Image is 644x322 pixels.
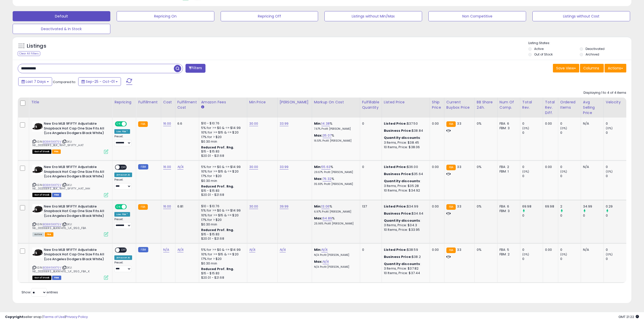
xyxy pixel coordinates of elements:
[522,257,543,261] div: 0
[606,130,626,135] div: 0
[362,121,378,126] div: 0
[32,193,51,197] span: All listings that are currently out of stock and unavailable for purchase on Amazon
[201,237,243,241] div: $20.01 - $21.68
[362,248,378,252] div: 0
[384,136,426,140] div: :
[43,140,61,144] a: B0BW9XX75V
[314,265,356,269] p: N/A Profit [PERSON_NAME]
[545,100,556,116] div: Total Rev. Diff.
[545,165,554,169] div: 0.00
[201,213,243,218] div: 10% for >= $15 & <= $20
[201,126,243,130] div: 5% for >= $0 & <= $14.99
[532,11,630,21] button: Listings without Cost
[201,189,243,193] div: $15 - $15.83
[314,121,322,126] b: Min:
[201,222,243,227] div: $0.30 min
[586,47,605,51] label: Deactivated
[249,100,275,105] div: Min Price
[618,314,639,319] span: 2025-10-9 21:22 GMT
[522,100,541,110] div: Total Rev.
[314,247,322,252] b: Min:
[114,255,132,260] div: Amazon AI
[32,183,90,191] span: | SKU: NE_DODGERS_BLK_WHT_9FIFTY_HAT_IHH
[114,173,132,177] div: Amazon AI
[384,172,412,176] b: Business Price:
[606,213,626,218] div: 0
[384,188,426,193] div: 10 Items, Price: $34.92
[32,140,84,147] span: | SKU: NE_DODGERS_BLK_WHT_9FIFTY_HAT
[384,255,426,259] div: $38.2
[201,218,243,222] div: 17% for > $20
[384,228,426,232] div: 10 Items, Price: $33.95
[138,247,148,252] small: FBM
[314,127,356,131] p: 7.67% Profit [PERSON_NAME]
[384,128,426,133] div: $38.84
[428,11,526,21] button: Non Competitive
[177,164,183,169] a: N/A
[114,100,134,105] div: Repricing
[583,100,601,116] div: Avg Selling Price
[583,66,599,71] span: Columns
[446,165,456,170] small: FBA
[522,130,543,135] div: 0
[114,212,130,217] div: Low. FBA *
[560,257,581,261] div: 0
[384,218,426,223] div: :
[384,218,420,223] b: Quantity discounts
[280,100,310,105] div: [PERSON_NAME]
[314,204,356,214] div: %
[606,121,626,126] div: 0
[138,100,159,105] div: Fulfillment
[201,267,234,271] b: Reduced Prof. Rng.
[606,165,626,169] div: 0
[314,133,356,143] div: %
[560,165,581,169] div: 0
[138,164,148,169] small: FBM
[362,165,378,169] div: 0
[522,213,543,218] div: 0
[522,165,543,169] div: 0
[560,174,581,178] div: 0
[163,121,171,126] a: 16.00
[249,164,258,169] a: 30.00
[384,184,426,188] div: 3 Items, Price: $35.28
[114,178,132,190] div: Preset:
[432,248,440,252] div: 0.00
[44,121,105,137] b: New Era MLB 9FIFTY Adjustable Snapback Hat Cap One Size Fits All (Los Angeles Dodgers Black White)
[522,121,543,126] div: 0
[323,176,331,181] a: 76.32
[606,252,613,256] small: (0%)
[384,262,426,266] div: :
[314,139,356,143] p: 16.51% Profit [PERSON_NAME]
[457,121,461,126] span: 33
[32,165,108,197] div: ASIN:
[528,41,631,46] p: Listing States:
[500,248,516,252] div: FBA: 5
[384,121,407,126] b: Listed Price:
[177,247,183,252] a: N/A
[477,248,493,252] div: 0%
[545,121,554,126] div: 0.00
[384,179,420,183] b: Quantity discounts
[314,100,358,105] div: Markup on Cost
[114,218,132,229] div: Preset:
[138,121,148,127] small: FBA
[201,154,243,158] div: $20.01 - $21.68
[384,164,407,169] b: Listed Price:
[606,257,626,261] div: 0
[201,100,245,105] div: Amazon Fees
[201,149,243,154] div: $15 - $15.83
[32,276,51,280] span: All listings that are currently out of stock and unavailable for purchase on Amazon
[280,247,286,252] a: N/A
[384,204,407,209] b: Listed Price:
[22,290,58,295] span: Show: entries
[43,222,61,226] a: B0BW9XX75V
[32,248,108,279] div: ASIN:
[384,247,407,252] b: Listed Price:
[280,164,289,169] a: 33.99
[201,130,243,135] div: 10% for >= $15 & <= $20
[584,90,626,95] div: Displaying 1 to 4 of 4 items
[201,204,243,209] div: $10 - $10.76
[560,130,581,135] div: 0
[560,121,581,126] div: 0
